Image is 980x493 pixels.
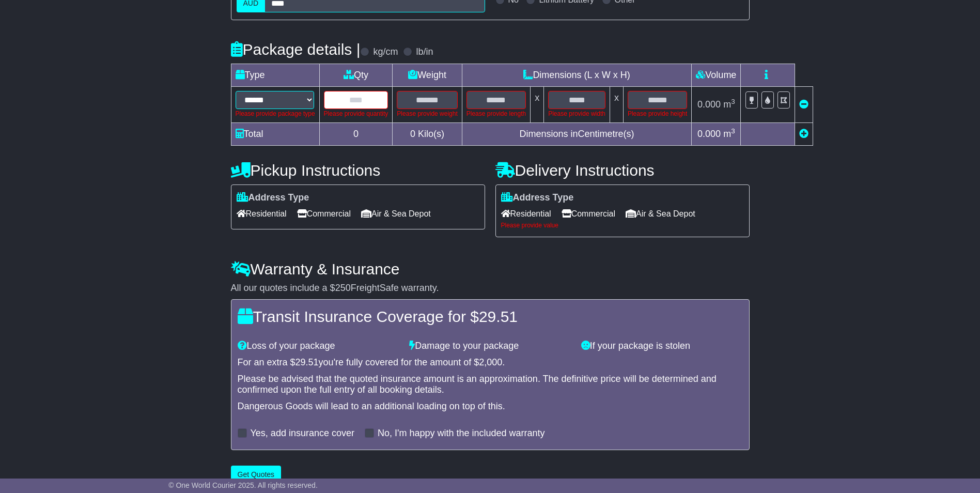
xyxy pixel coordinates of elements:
div: If your package is stolen [576,341,748,352]
td: Total [231,122,319,145]
sup: 3 [731,98,735,105]
span: 0.000 [697,99,721,110]
sup: 3 [731,127,735,135]
span: 250 [335,283,351,293]
button: Get Quotes [231,466,282,484]
label: kg/cm [373,47,398,58]
div: Please provide package type [236,109,315,118]
span: Air & Sea Depot [626,206,695,222]
td: x [531,86,544,122]
td: Dimensions in Centimetre(s) [462,122,692,145]
h4: Transit Insurance Coverage for $ [238,308,743,325]
div: Loss of your package [232,341,405,352]
span: Commercial [297,206,351,222]
div: Please be advised that the quoted insurance amount is an approximation. The definitive price will... [238,374,743,396]
div: Please provide value [501,222,744,229]
label: Yes, add insurance cover [251,428,354,439]
td: Kilo(s) [393,122,462,145]
label: lb/in [416,47,433,58]
div: All our quotes include a $ FreightSafe warranty. [231,283,750,294]
span: Air & Sea Depot [361,206,431,222]
td: Dimensions (L x W x H) [462,64,692,86]
span: 29.51 [295,357,319,367]
div: Please provide weight [397,109,457,118]
td: Type [231,64,319,86]
span: m [723,129,735,139]
span: Residential [501,206,551,222]
a: Add new item [799,129,808,139]
div: Damage to your package [404,341,576,352]
h4: Package details | [231,41,361,58]
span: m [723,99,735,110]
td: Weight [393,64,462,86]
label: Address Type [237,192,309,204]
div: Dangerous Goods will lead to an additional loading on top of this. [238,401,743,412]
h4: Warranty & Insurance [231,260,750,278]
div: Please provide quantity [324,109,388,118]
span: 0.000 [697,129,721,139]
td: x [610,86,623,122]
div: Please provide length [466,109,526,118]
a: Remove this item [799,99,808,110]
span: 2,000 [479,357,502,367]
td: Qty [319,64,393,86]
span: 0 [410,129,415,139]
span: Commercial [562,206,615,222]
span: © One World Courier 2025. All rights reserved. [168,481,318,489]
span: 29.51 [479,308,518,325]
h4: Delivery Instructions [495,162,750,179]
label: Address Type [501,192,574,204]
h4: Pickup Instructions [231,162,485,179]
div: For an extra $ you're fully covered for the amount of $ . [238,357,743,368]
td: 0 [319,122,393,145]
div: Please provide height [628,109,687,118]
span: Residential [237,206,287,222]
div: Please provide width [548,109,605,118]
label: No, I'm happy with the included warranty [378,428,545,439]
td: Volume [692,64,741,86]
